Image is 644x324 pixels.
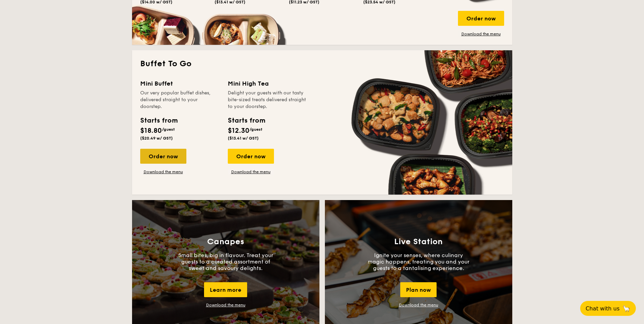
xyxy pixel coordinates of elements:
div: Order now [228,149,274,164]
div: Order now [140,149,186,164]
a: Download the menu [399,303,438,307]
span: ($20.49 w/ GST) [140,136,173,141]
div: Mini High Tea [228,79,307,88]
h3: Canapes [207,237,244,247]
span: ($13.41 w/ GST) [228,136,259,141]
div: Starts from [140,115,177,126]
a: Download the menu [206,303,245,307]
div: Mini Buffet [140,79,220,88]
span: /guest [162,127,175,132]
p: Ignite your senses, where culinary magic happens, treating you and your guests to a tantalising e... [368,252,470,271]
div: Learn more [204,282,247,297]
h2: Buffet To Go [140,58,504,69]
a: Download the menu [228,169,274,175]
span: 🦙 [622,305,630,312]
button: Chat with us🦙 [580,301,636,316]
span: /guest [250,127,262,132]
a: Download the menu [140,169,186,175]
span: $18.80 [140,127,162,135]
p: Small bites, big in flavour. Treat your guests to a curated assortment of sweet and savoury delig... [175,252,277,271]
span: $12.30 [228,127,250,135]
div: Delight your guests with our tasty bite-sized treats delivered straight to your doorstep. [228,90,307,110]
div: Plan now [400,282,437,297]
span: Chat with us [586,305,620,312]
div: Starts from [228,115,265,126]
a: Download the menu [458,31,504,37]
div: Order now [458,11,504,26]
div: Our very popular buffet dishes, delivered straight to your doorstep. [140,90,220,110]
h3: Live Station [394,237,443,247]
